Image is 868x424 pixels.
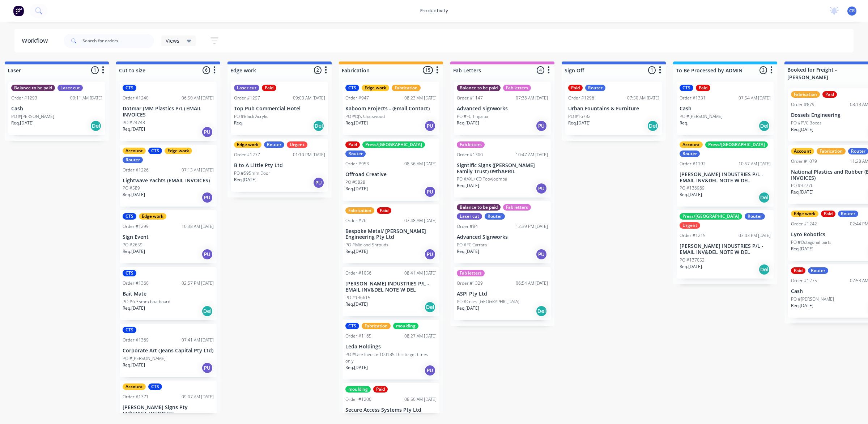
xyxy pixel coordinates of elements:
[536,183,547,194] div: PU
[791,277,817,284] div: Order #1275
[345,270,371,276] div: Order #1056
[182,280,214,287] div: 02:57 PM [DATE]
[123,362,145,368] p: Req. [DATE]
[516,95,548,101] div: 07:38 AM [DATE]
[457,280,483,287] div: Order #1329
[148,148,162,154] div: CTS
[262,85,276,91] div: Paid
[120,210,217,263] div: CTSEdge workOrder #129910:38 AM [DATE]Sign EventPO #2659Req.[DATE]PU
[536,249,547,260] div: PU
[791,221,817,227] div: Order #1242
[791,239,831,246] p: PO #Octagonal parts
[454,201,551,263] div: Balance to be paidFab lettersLaser cutRouterOrder #8412:39 PM [DATE]Advanced SignworksPO #FC Carr...
[182,394,214,400] div: 09:07 AM [DATE]
[182,223,214,230] div: 10:38 AM [DATE]
[739,232,771,239] div: 03:03 PM [DATE]
[345,228,437,241] p: Bespoke Metal/ [PERSON_NAME] Engineering Pty Ltd
[424,249,436,260] div: PU
[345,95,369,101] div: Order #947
[342,320,439,380] div: CTSFabricationmouldingOrder #116508:27 AM [DATE]Leda HoldingsPO #Use Invoice 100185 This to get t...
[345,323,359,329] div: CTS
[457,120,479,126] p: Req. [DATE]
[424,186,436,198] div: PU
[345,344,437,350] p: Leda Holdings
[201,126,213,138] div: PU
[123,305,145,311] p: Req. [DATE]
[457,270,485,276] div: Fab letters
[165,148,192,154] div: Edge work
[705,141,768,148] div: Press/[GEOGRAPHIC_DATA]
[123,126,145,132] p: Req. [DATE]
[293,152,325,158] div: 01:10 PM [DATE]
[503,85,531,91] div: Fab letters
[313,177,324,188] div: PU
[120,267,217,320] div: CTSOrder #136002:57 PM [DATE]Bait MatePO #6.35mm boatboardReq.[DATE]Del
[345,396,371,403] div: Order #1206
[82,34,154,48] input: Search for orders...
[11,85,55,91] div: Balance to be paid
[791,189,813,195] p: Req. [DATE]
[739,161,771,167] div: 10:57 AM [DATE]
[123,95,149,101] div: Order #1240
[536,120,547,132] div: PU
[791,182,813,189] p: PO #32776
[457,176,507,182] p: PO #AXL+CO Toowoomba
[627,95,659,101] div: 07:50 AM [DATE]
[11,113,54,120] p: PO #[PERSON_NAME]
[123,298,170,305] p: PO #6.35mm boatboard
[345,242,388,248] p: PO #Midland Shrouds
[821,211,835,217] div: Paid
[680,161,706,167] div: Order #1192
[677,139,774,207] div: AccountPress/[GEOGRAPHIC_DATA]RouterOrder #119210:57 AM [DATE][PERSON_NAME] INDUSTRIES P/L - EMAI...
[345,407,437,413] p: Secure Access Systems Pty Ltd
[457,152,483,158] div: Order #1300
[234,177,256,183] p: Req. [DATE]
[342,204,439,264] div: FabricationPaidOrder #7607:48 AM [DATE]Bespoke Metal/ [PERSON_NAME] Engineering Pty LtdPO #Midlan...
[424,365,436,376] div: PU
[123,213,136,220] div: CTS
[234,106,325,112] p: Top Pub Commercial Hotel
[791,267,805,274] div: Paid
[123,291,214,297] p: Bait Mate
[201,249,213,260] div: PU
[791,101,814,108] div: Order #879
[457,106,548,112] p: Advanced Signworks
[457,182,479,189] p: Req. [DATE]
[454,82,551,135] div: Balance to be paidFab lettersOrder #114707:38 AM [DATE]Advanced SignworksPO #FC TingalpaReq.[DATE]PU
[293,95,325,101] div: 09:03 AM [DATE]
[454,139,551,198] div: Fab lettersOrder #130010:47 AM [DATE]Signtific Signs ([PERSON_NAME] Family Trust) 09thAPRILPO #AX...
[677,82,774,135] div: CTSPaidOrder #133107:54 AM [DATE]CashPO #[PERSON_NAME]Req.Del
[758,192,770,203] div: Del
[11,120,34,126] p: Req. [DATE]
[123,355,166,362] p: PO #[PERSON_NAME]
[680,95,706,101] div: Order #1331
[264,141,284,148] div: Router
[123,223,149,230] div: Order #1299
[457,213,482,220] div: Laser cut
[404,333,437,339] div: 08:27 AM [DATE]
[123,106,214,118] p: Dotmar (MM Plastics P/L) EMAIL INVOICES
[234,95,260,101] div: Order #1297
[201,305,213,317] div: Del
[123,148,146,154] div: Account
[345,217,366,224] div: Order #76
[345,248,368,255] p: Req. [DATE]
[758,264,770,275] div: Del
[345,161,369,167] div: Order #953
[568,120,591,126] p: Req. [DATE]
[342,267,439,316] div: Order #105608:41 AM [DATE][PERSON_NAME] INDUSTRIES P/L - EMAIL INV&DEL NOTE W DELPO #136615Req.[D...
[739,95,771,101] div: 07:54 AM [DATE]
[457,242,487,248] p: PO #FC Carrara
[516,280,548,287] div: 06:54 AM [DATE]
[791,148,814,154] div: Account
[11,106,102,112] p: Cash
[123,270,136,276] div: CTS
[680,257,705,263] p: PO #137052
[123,85,136,91] div: CTS
[454,267,551,320] div: Fab lettersOrder #132906:54 AM [DATE]ASPI Pty LtdPO #Coles [GEOGRAPHIC_DATA]Req.[DATE]Del
[417,5,452,16] div: productivity
[90,120,102,132] div: Del
[485,213,505,220] div: Router
[373,386,388,393] div: Paid
[342,139,439,201] div: PaidPress/[GEOGRAPHIC_DATA]RouterOrder #95308:56 AM [DATE]Offroad CreativePO #5828Req.[DATE]PU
